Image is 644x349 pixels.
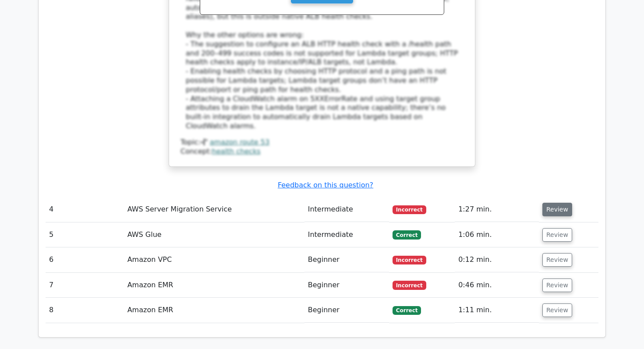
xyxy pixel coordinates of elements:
[542,303,572,317] button: Review
[278,181,373,189] a: Feedback on this question?
[542,228,572,242] button: Review
[455,222,539,247] td: 1:06 min.
[304,298,389,323] td: Beginner
[46,247,124,272] td: 6
[304,197,389,222] td: Intermediate
[542,203,572,216] button: Review
[393,306,421,315] span: Correct
[304,247,389,272] td: Beginner
[46,197,124,222] td: 4
[455,273,539,298] td: 0:46 min.
[542,253,572,267] button: Review
[304,273,389,298] td: Beginner
[124,298,304,323] td: Amazon EMR
[124,247,304,272] td: Amazon VPC
[455,197,539,222] td: 1:27 min.
[455,298,539,323] td: 1:11 min.
[124,222,304,247] td: AWS Glue
[46,273,124,298] td: 7
[46,222,124,247] td: 5
[455,247,539,272] td: 0:12 min.
[124,197,304,222] td: AWS Server Migration Service
[393,230,421,239] span: Correct
[180,147,464,156] div: Concept:
[304,222,389,247] td: Intermediate
[393,281,426,289] span: Incorrect
[46,298,124,323] td: 8
[210,138,269,146] a: amazon route 53
[124,273,304,298] td: Amazon EMR
[393,256,426,264] span: Incorrect
[180,138,464,147] div: Topic:
[212,147,261,155] a: health checks
[393,205,426,214] span: Incorrect
[542,278,572,292] button: Review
